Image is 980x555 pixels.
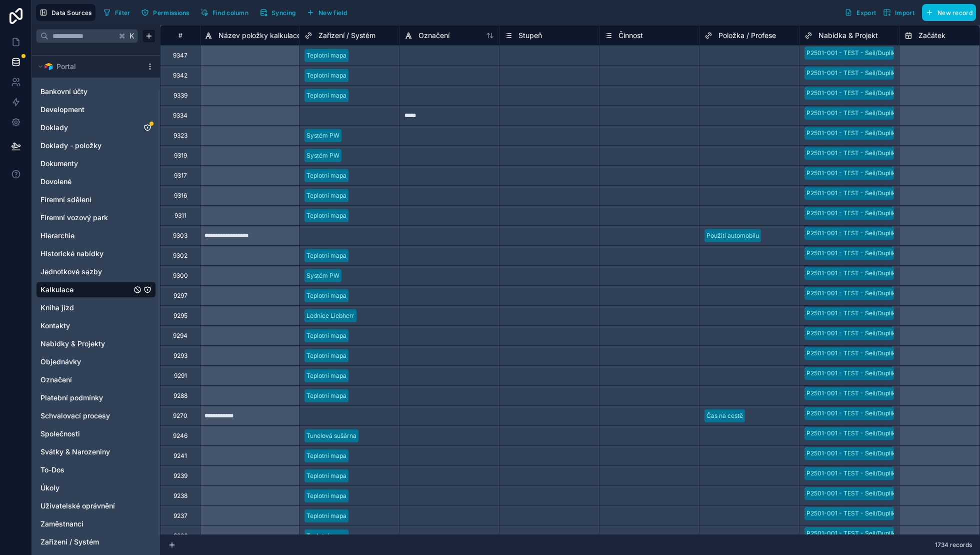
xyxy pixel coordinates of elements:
span: To-Dos [40,465,64,475]
div: 9300 [173,272,188,280]
span: Stupeň [518,31,542,41]
button: New field [303,5,350,20]
div: 9303 [173,232,187,240]
span: Název položky kalkulace [218,31,301,41]
button: Data Sources [36,4,95,21]
div: P2501-001 - TEST - Seil/Duplikace/Verze [806,49,924,58]
button: Airtable LogoPortal [36,60,142,74]
div: 9342 [173,72,187,80]
div: Teplotní mapa [306,291,346,300]
a: Svátky & Narozeniny [40,447,131,457]
a: To-Dos [40,465,131,475]
div: 9323 [173,132,187,140]
div: P2501-001 - TEST - Seil/Duplikace/Verze [806,469,924,478]
span: Začátek [918,31,945,41]
div: Hierarchie [36,228,156,244]
div: Teplotní mapa [306,191,346,200]
div: Zaměstnanci [36,516,156,532]
div: P2501-001 - TEST - Seil/Duplikace/Verze [806,409,924,418]
div: Zařízení / Systém [36,534,156,550]
div: 9317 [174,172,187,180]
div: Bankovní účty [36,84,156,100]
div: P2501-001 - TEST - Seil/Duplikace/Verze [806,69,924,78]
span: Data Sources [51,9,92,17]
span: Doklady - položky [40,141,101,151]
span: Zaměstnanci [40,519,83,529]
div: P2501-001 - TEST - Seil/Duplikace/Verze [806,189,924,198]
div: Nabídky & Projekty [36,336,156,352]
span: Syncing [271,9,295,17]
span: 1734 records [935,541,972,549]
div: 9288 [173,392,187,400]
div: Firemní vozový park [36,210,156,226]
span: Dokumenty [40,159,78,169]
img: Airtable Logo [44,63,52,71]
div: Dokumenty [36,156,156,172]
div: To-Dos [36,462,156,478]
a: Development [40,105,131,115]
span: Export [856,9,876,17]
div: Platební podmínky [36,390,156,406]
span: Objednávky [40,357,81,367]
div: 9334 [173,112,187,120]
div: 9319 [174,152,187,160]
button: Syncing [256,5,299,20]
div: P2501-001 - TEST - Seil/Duplikace/Verze [806,169,924,178]
span: K [128,33,135,40]
div: 9291 [174,372,187,380]
a: Kontakty [40,321,131,331]
div: P2501-001 - TEST - Seil/Duplikace/Verze [806,449,924,458]
div: P2501-001 - TEST - Seil/Duplikace/Verze [806,529,924,538]
div: 9226 [173,532,187,540]
span: Filter [115,9,130,17]
div: 9246 [173,432,187,440]
a: Historické nabídky [40,249,131,259]
div: Systém PW [306,151,339,160]
a: Nabídky & Projekty [40,339,131,349]
a: Platební podmínky [40,393,131,403]
span: Svátky & Narozeniny [40,447,110,457]
div: Čas na cestě [706,411,743,420]
div: # [168,32,192,39]
div: P2501-001 - TEST - Seil/Duplikace/Verze [806,249,924,258]
div: P2501-001 - TEST - Seil/Duplikace/Verze [806,389,924,398]
a: Bankovní účty [40,87,131,97]
div: Dovolené [36,174,156,190]
span: Kniha jízd [40,303,74,313]
div: 9295 [173,312,187,320]
span: Bankovní účty [40,87,87,97]
div: Doklady - položky [36,138,156,154]
div: 9339 [173,92,187,100]
div: Kniha jízd [36,300,156,316]
div: Teplotní mapa [306,331,346,340]
span: New field [318,9,347,17]
div: P2501-001 - TEST - Seil/Duplikace/Verze [806,289,924,298]
div: 9297 [173,292,187,300]
div: Firemní sdělení [36,192,156,208]
div: Teplotní mapa [306,171,346,180]
div: P2501-001 - TEST - Seil/Duplikace/Verze [806,209,924,218]
span: New record [937,9,972,17]
span: Historické nabídky [40,249,103,259]
div: Teplotní mapa [306,371,346,380]
div: Development [36,102,156,118]
div: Tunelová sušárna [306,431,356,440]
a: Hierarchie [40,231,131,241]
span: Uživatelské oprávnění [40,501,115,511]
div: P2501-001 - TEST - Seil/Duplikace/Verze [806,349,924,358]
a: Doklady - položky [40,141,131,151]
div: 9270 [173,412,187,420]
div: Teplotní mapa [306,91,346,100]
a: Firemní vozový park [40,213,131,223]
span: Označení [40,375,72,385]
a: Uživatelské oprávnění [40,501,131,511]
span: Hierarchie [40,231,74,241]
div: 9316 [174,192,187,200]
a: Zaměstnanci [40,519,131,529]
span: Položka / Profese [718,31,776,41]
div: 9293 [173,352,187,360]
a: Syncing [256,5,303,20]
a: Schvalovací procesy [40,411,131,421]
div: 9237 [173,512,187,520]
span: Nabídky & Projekty [40,339,105,349]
